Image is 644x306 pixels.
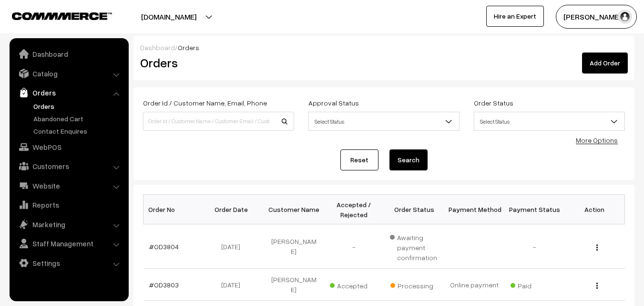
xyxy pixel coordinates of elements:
[12,12,112,20] img: COMMMERCE
[390,278,438,291] span: Processing
[389,149,428,170] button: Search
[140,43,175,52] a: Dashboard
[12,196,125,213] a: Reports
[12,254,125,272] a: Settings
[204,269,264,301] td: [DATE]
[309,113,459,130] span: Select Status
[140,42,628,53] div: /
[444,195,504,224] th: Payment Method
[596,283,598,289] img: Menu
[264,195,324,224] th: Customer Name
[264,224,324,269] td: [PERSON_NAME]
[31,114,125,124] a: Abandoned Cart
[556,5,637,29] button: [PERSON_NAME]
[12,158,125,175] a: Customers
[143,112,294,131] input: Order Id / Customer Name / Customer Email / Customer Phone
[31,101,125,111] a: Orders
[330,278,378,291] span: Accepted
[582,53,628,74] a: Add Order
[12,45,125,63] a: Dashboard
[264,269,324,301] td: [PERSON_NAME]
[204,195,264,224] th: Order Date
[12,65,125,82] a: Catalog
[12,10,95,21] a: COMMMERCE
[596,244,598,251] img: Menu
[143,195,204,224] th: Order No
[149,281,179,289] a: #OD3803
[384,195,444,224] th: Order Status
[308,112,460,131] span: Select Status
[340,149,378,170] a: Reset
[474,98,513,108] label: Order Status
[108,5,230,29] button: [DOMAIN_NAME]
[31,126,125,136] a: Contact Enquires
[504,224,564,269] td: -
[149,243,179,251] a: #OD3804
[12,138,125,156] a: WebPOS
[618,10,632,24] img: user
[204,224,264,269] td: [DATE]
[576,136,618,144] a: More Options
[324,224,384,269] td: -
[12,216,125,233] a: Marketing
[504,195,564,224] th: Payment Status
[178,43,199,52] span: Orders
[324,195,384,224] th: Accepted / Rejected
[12,84,125,101] a: Orders
[308,98,359,108] label: Approval Status
[390,230,439,263] span: Awaiting payment confirmation
[140,55,293,70] h2: Orders
[12,177,125,194] a: Website
[511,278,558,291] span: Paid
[486,6,544,27] a: Hire an Expert
[474,113,624,130] span: Select Status
[12,235,125,252] a: Staff Management
[143,98,267,108] label: Order Id / Customer Name, Email, Phone
[474,112,625,131] span: Select Status
[444,269,504,301] td: Online payment
[564,195,624,224] th: Action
